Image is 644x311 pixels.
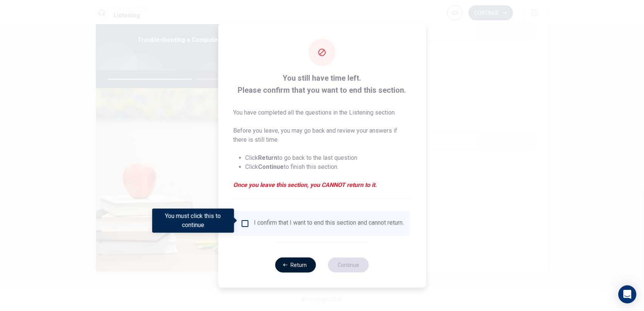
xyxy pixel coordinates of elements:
li: Click to finish this section. [245,162,411,172]
li: Click to go back to the last question [245,153,411,162]
div: I confirm that I want to end this section and cannot return. [254,219,404,228]
p: You have completed all the questions in the Listening section. [233,108,411,117]
span: You must click this to continue [240,219,249,228]
strong: Continue [258,163,284,170]
div: Open Intercom Messenger [618,285,636,303]
strong: Return [258,154,277,161]
div: You must click this to continue [152,208,234,233]
em: Once you leave this section, you CANNOT return to it. [233,181,411,190]
p: Before you leave, you may go back and review your answers if there is still time. [233,126,411,144]
span: You still have time left. Please confirm that you want to end this section. [233,72,411,96]
button: Continue [328,257,369,273]
button: Return [275,257,316,273]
